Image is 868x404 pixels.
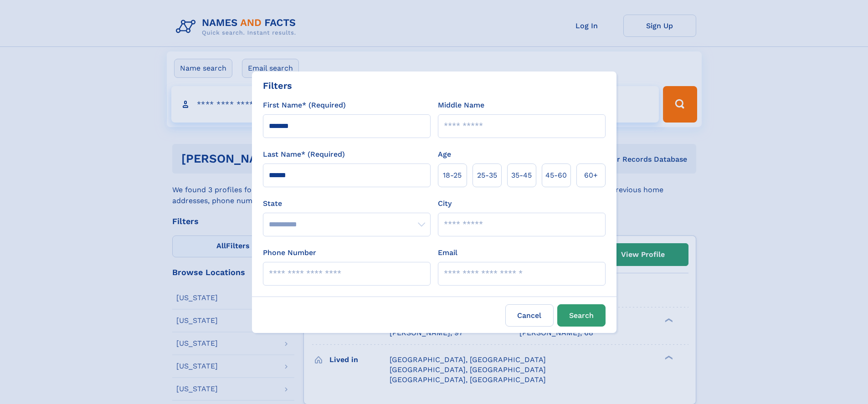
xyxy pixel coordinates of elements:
span: 60+ [584,170,598,181]
label: State [263,198,431,209]
span: 45‑60 [545,170,567,181]
div: Filters [263,79,292,92]
label: Phone Number [263,247,316,258]
span: 35‑45 [511,170,532,181]
button: Search [557,304,606,327]
label: First Name* (Required) [263,100,346,111]
label: Email [438,247,457,258]
span: 25‑35 [477,170,497,181]
label: Middle Name [438,100,484,111]
label: Last Name* (Required) [263,149,345,160]
label: City [438,198,452,209]
label: Cancel [505,304,554,327]
label: Age [438,149,451,160]
span: 18‑25 [443,170,462,181]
